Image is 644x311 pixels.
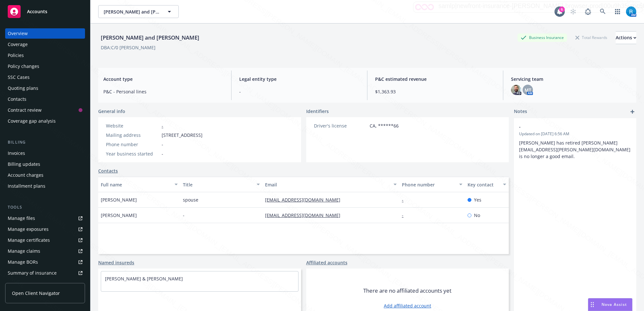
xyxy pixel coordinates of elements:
[162,150,163,157] span: -
[363,287,451,295] span: There are no affiliated accounts yet
[314,122,367,129] div: Driver's license
[239,76,359,82] span: Legal entity type
[5,116,85,126] a: Coverage gap analysis
[5,148,85,158] a: Invoices
[265,181,390,188] div: Email
[106,132,159,138] div: Mailing address
[402,197,409,203] a: -
[8,268,57,278] div: Summary of insurance
[162,123,163,129] a: -
[616,31,636,44] button: Actions
[474,196,481,203] span: Yes
[5,83,85,93] a: Quoting plans
[101,44,156,51] div: DBA: C/0 [PERSON_NAME]
[183,196,198,203] span: spouse
[525,87,531,93] span: MT
[8,235,50,245] div: Manage certificates
[519,140,632,159] span: [PERSON_NAME] has retired [PERSON_NAME][EMAIL_ADDRESS][PERSON_NAME][DOMAIN_NAME] is no longer a g...
[402,212,409,218] a: -
[5,28,85,39] a: Overview
[105,276,183,282] a: [PERSON_NAME] & [PERSON_NAME]
[106,141,159,148] div: Phone number
[588,298,596,311] div: Drag to move
[8,213,35,223] div: Manage files
[104,8,159,15] span: [PERSON_NAME] and [PERSON_NAME]
[511,76,631,82] span: Servicing team
[8,224,49,234] div: Manage exposures
[519,131,631,137] span: Updated on [DATE] 6:56 AM
[465,177,509,192] button: Key contact
[306,108,329,115] span: Identifiers
[8,28,28,39] div: Overview
[101,181,171,188] div: Full name
[8,50,24,61] div: Policies
[101,196,137,203] span: [PERSON_NAME]
[98,177,180,192] button: Full name
[103,88,223,95] span: P&C - Personal lines
[8,148,25,158] div: Invoices
[511,85,521,95] img: photo
[5,50,85,61] a: Policies
[5,268,85,278] a: Summary of insurance
[183,181,253,188] div: Title
[162,132,203,138] span: [STREET_ADDRESS]
[5,3,85,21] a: Accounts
[375,88,495,95] span: $1,363.93
[5,139,85,146] div: Billing
[375,76,495,82] span: P&C estimated revenue
[8,105,42,115] div: Contract review
[5,235,85,245] a: Manage certificates
[5,170,85,180] a: Account charges
[5,246,85,256] a: Manage claims
[101,212,137,219] span: [PERSON_NAME]
[8,94,26,104] div: Contacts
[106,122,159,129] div: Website
[98,259,134,266] a: Named insureds
[8,83,38,93] div: Quoting plans
[582,5,594,18] a: Report a Bug
[5,105,85,115] a: Contract review
[8,72,30,82] div: SSC Cases
[8,181,45,191] div: Installment plans
[5,213,85,223] a: Manage files
[519,123,614,130] span: -
[626,6,636,17] img: photo
[306,259,347,266] a: Affiliated accounts
[5,204,85,211] div: Tools
[180,177,262,192] button: Title
[162,141,163,148] span: -
[8,116,56,126] div: Coverage gap analysis
[8,39,28,50] div: Coverage
[8,61,39,71] div: Policy changes
[8,170,43,180] div: Account charges
[514,118,636,165] div: -Updated on [DATE] 6:56 AM[PERSON_NAME] has retired [PERSON_NAME][EMAIL_ADDRESS][PERSON_NAME][DOM...
[5,61,85,71] a: Policy changes
[5,257,85,267] a: Manage BORs
[514,108,527,116] span: Notes
[106,150,159,157] div: Year business started
[5,224,85,234] a: Manage exposures
[629,108,636,116] a: add
[572,33,611,42] div: Total Rewards
[183,212,185,219] span: -
[103,76,223,82] span: Account type
[468,181,499,188] div: Key contact
[474,212,480,219] span: No
[402,181,455,188] div: Phone number
[262,177,399,192] button: Email
[588,298,632,311] button: Nova Assist
[8,246,40,256] div: Manage claims
[5,159,85,169] a: Billing updates
[611,5,624,18] a: Switch app
[5,94,85,104] a: Contacts
[27,9,47,14] span: Accounts
[12,290,60,297] span: Open Client Navigator
[98,33,202,42] div: [PERSON_NAME] and [PERSON_NAME]
[559,6,565,12] div: 6
[265,197,346,203] a: [EMAIL_ADDRESS][DOMAIN_NAME]
[616,32,636,44] div: Actions
[567,5,580,18] a: Start snowing
[8,159,40,169] div: Billing updates
[384,302,431,309] a: Add affiliated account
